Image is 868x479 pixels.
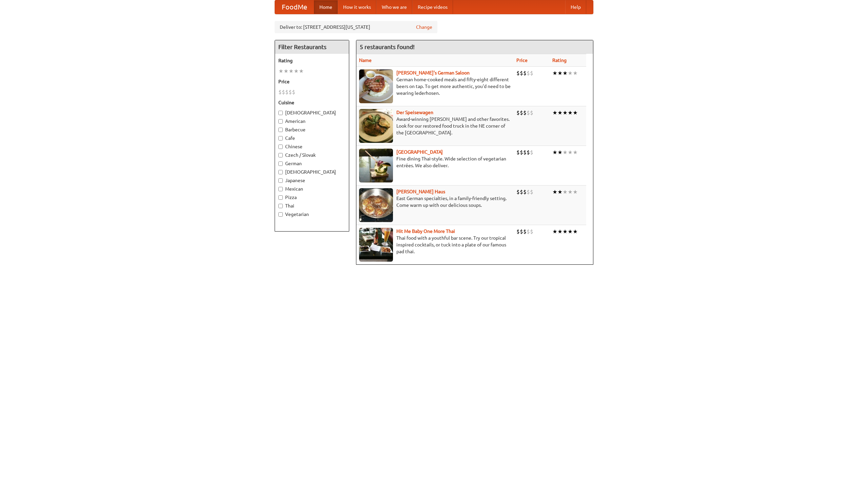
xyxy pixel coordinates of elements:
li: $ [523,109,527,116]
li: ★ [573,228,578,235]
input: Barbecue [278,128,283,132]
li: $ [292,88,295,96]
label: German [278,160,346,167]
li: $ [530,149,533,156]
li: $ [530,69,533,77]
li: $ [530,188,533,196]
img: esthers.jpg [359,69,393,103]
input: Cafe [278,136,283,140]
li: ★ [568,109,573,116]
h5: Price [278,78,346,85]
li: ★ [552,149,557,156]
li: $ [516,149,520,156]
p: Fine dining Thai-style. Wide selection of vegetarian entrées. We also deliver. [359,155,511,169]
div: Deliver to: [STREET_ADDRESS][US_STATE] [275,21,437,33]
label: Thai [278,202,346,209]
a: Name [359,58,372,63]
li: ★ [557,149,563,156]
img: kohlhaus.jpg [359,188,393,222]
li: ★ [552,69,557,77]
input: American [278,119,283,124]
label: [DEMOGRAPHIC_DATA] [278,109,346,116]
li: $ [520,188,523,196]
li: $ [278,88,282,96]
li: $ [516,228,520,235]
li: $ [527,188,530,196]
li: ★ [563,188,568,196]
li: ★ [568,188,573,196]
li: $ [527,69,530,77]
p: Thai food with a youthful bar scene. Try our tropical inspired cocktails, or tuck into a plate of... [359,235,511,255]
li: $ [523,188,527,196]
input: Pizza [278,195,283,200]
a: Price [516,58,528,63]
label: Cafe [278,135,346,141]
a: Home [314,0,338,14]
li: $ [516,188,520,196]
li: ★ [563,69,568,77]
p: German home-cooked meals and fifty-eight different beers on tap. To get more authentic, you'd nee... [359,76,511,96]
label: [DEMOGRAPHIC_DATA] [278,169,346,175]
label: Czech / Slovak [278,152,346,158]
li: ★ [563,109,568,116]
img: satay.jpg [359,149,393,182]
li: $ [523,149,527,156]
li: ★ [557,188,563,196]
li: ★ [568,69,573,77]
li: $ [520,69,523,77]
li: $ [285,88,289,96]
li: ★ [299,67,304,75]
label: Pizza [278,194,346,201]
img: speisewagen.jpg [359,109,393,143]
a: Who we are [376,0,412,14]
a: Recipe videos [412,0,453,14]
li: ★ [278,67,283,75]
input: [DEMOGRAPHIC_DATA] [278,170,283,174]
li: ★ [573,109,578,116]
li: ★ [294,67,299,75]
h4: Filter Restaurants [275,40,349,54]
li: $ [527,149,530,156]
li: ★ [557,228,563,235]
label: Japanese [278,177,346,184]
ng-pluralize: 5 restaurants found! [360,44,415,50]
a: [PERSON_NAME]'s German Saloon [396,70,470,75]
li: ★ [552,109,557,116]
input: German [278,161,283,166]
li: $ [523,69,527,77]
input: Mexican [278,187,283,191]
li: ★ [283,67,289,75]
li: ★ [552,228,557,235]
input: Japanese [278,178,283,183]
a: [PERSON_NAME] Haus [396,189,445,194]
a: [GEOGRAPHIC_DATA] [396,149,443,155]
li: $ [516,69,520,77]
a: Rating [552,58,567,63]
li: ★ [568,149,573,156]
input: Thai [278,204,283,208]
a: Change [416,24,432,30]
li: $ [530,109,533,116]
input: Vegetarian [278,212,283,217]
li: ★ [289,67,294,75]
label: Barbecue [278,126,346,133]
li: ★ [552,188,557,196]
li: ★ [563,149,568,156]
label: Mexican [278,186,346,192]
li: $ [289,88,292,96]
p: Award-winning [PERSON_NAME] and other favorites. Look for our restored food truck in the NE corne... [359,116,511,136]
li: ★ [568,228,573,235]
a: FoodMe [275,0,314,14]
li: ★ [557,69,563,77]
li: ★ [563,228,568,235]
h5: Rating [278,57,346,64]
a: Der Speisewagen [396,110,433,115]
li: $ [520,228,523,235]
a: Hit Me Baby One More Thai [396,228,455,234]
li: ★ [573,149,578,156]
